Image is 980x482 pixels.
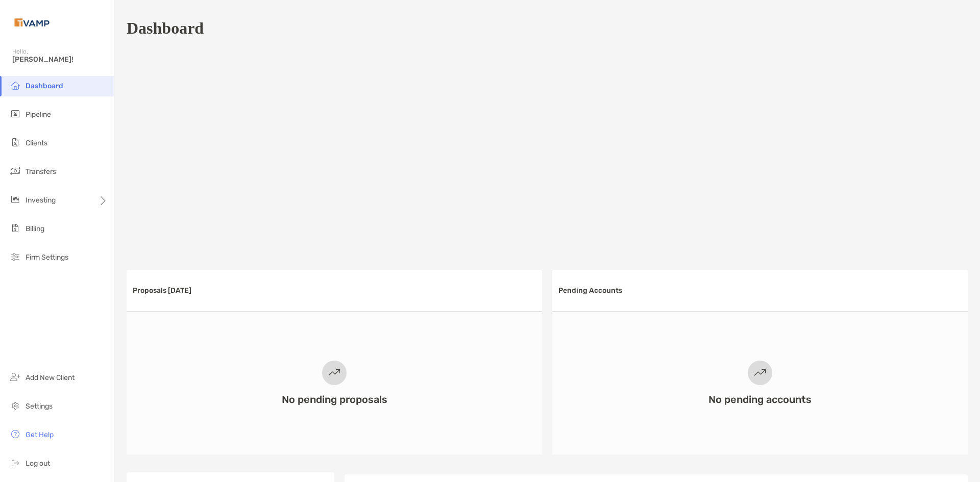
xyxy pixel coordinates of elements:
[9,79,21,91] img: dashboard icon
[26,82,63,90] span: Dashboard
[558,286,622,295] h3: Pending Accounts
[282,393,387,405] h3: No pending proposals
[12,4,52,41] img: Zoe Logo
[9,456,21,469] img: logout icon
[9,222,21,234] img: billing icon
[26,373,75,382] span: Add New Client
[26,110,51,119] span: Pipeline
[127,19,204,38] h1: Dashboard
[708,393,812,405] h3: No pending accounts
[9,371,21,383] img: add_new_client icon
[133,286,191,295] h3: Proposals [DATE]
[9,250,21,263] img: firm-settings icon
[9,399,21,412] img: settings icon
[9,108,21,120] img: pipeline icon
[26,253,68,262] span: Firm Settings
[26,196,56,205] span: Investing
[26,139,47,147] span: Clients
[26,430,54,439] span: Get Help
[9,193,21,206] img: investing icon
[12,55,108,64] span: [PERSON_NAME]!
[26,402,53,411] span: Settings
[26,459,50,468] span: Log out
[26,224,44,233] span: Billing
[9,136,21,148] img: clients icon
[26,167,56,176] span: Transfers
[9,165,21,177] img: transfers icon
[9,428,21,440] img: get-help icon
